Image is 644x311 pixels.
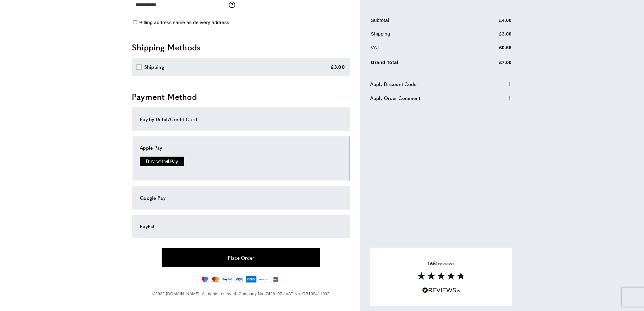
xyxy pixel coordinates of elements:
td: £3.00 [468,30,512,42]
h2: Shipping Methods [132,42,350,53]
td: Shipping [371,30,467,42]
button: Place Order [162,248,320,267]
div: Apple Pay [140,144,342,152]
td: Grand Total [371,57,467,71]
h2: Payment Method [132,91,350,102]
td: Subtotal [371,16,467,29]
div: Shipping [144,63,164,71]
div: Google Pay [140,194,342,202]
img: jcb [270,276,281,283]
img: discover [258,276,269,283]
span: reviews [428,260,454,267]
button: More information [229,2,238,8]
span: Billing address same as delivery address [139,20,229,25]
td: VAT [371,44,467,56]
img: american-express [246,276,257,283]
img: maestro [200,276,209,283]
img: Reviews.io 5 stars [422,287,460,293]
td: £7.00 [468,57,512,71]
td: £4.00 [468,16,512,29]
img: Reviews section [417,272,465,280]
div: £3.00 [331,63,345,71]
td: £0.68 [468,44,512,56]
span: Apply Order Comment [370,94,420,102]
img: mastercard [211,276,220,283]
span: Apply Discount Code [370,80,416,88]
img: visa [234,276,244,283]
input: Billing address same as delivery address [133,20,137,24]
img: paypal [222,276,233,283]
div: PayPal [140,223,342,230]
strong: 1651 [428,260,438,267]
div: Pay by Debit/Credit Card [140,115,342,123]
span: ©2022 [DOMAIN_NAME]. All rights reserved. Company No. 7428107 / VAT No. GB109411932 [152,291,329,296]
